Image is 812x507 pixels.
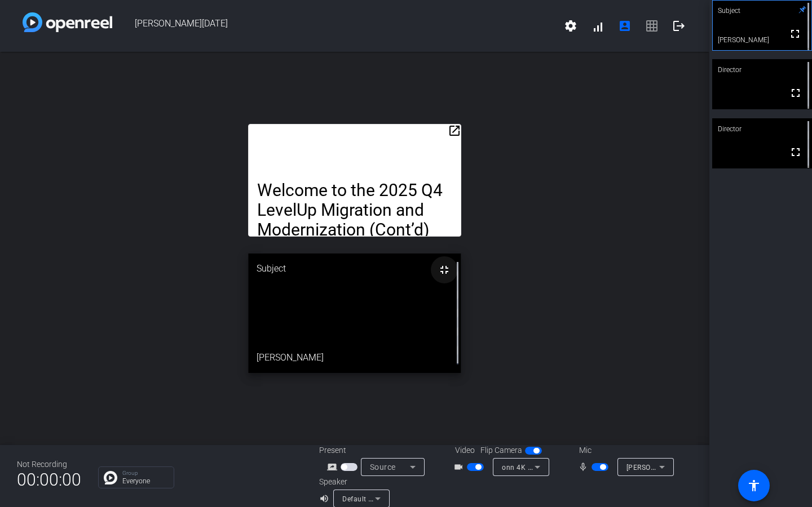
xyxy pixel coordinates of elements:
span: Flip Camera [480,444,522,456]
mat-icon: account_box [618,19,632,33]
mat-icon: settings [564,19,577,33]
mat-icon: open_in_new [448,124,461,137]
p: Everyone [122,478,168,484]
mat-icon: screen_share_outline [327,460,341,474]
mat-icon: accessibility [747,479,761,492]
div: Subject [248,253,461,284]
mat-icon: mic_none [578,460,592,474]
div: Speaker [319,476,387,488]
mat-icon: volume_up [319,492,333,505]
span: [PERSON_NAME] (b58e:0005) [626,462,724,472]
p: Group [122,470,168,476]
div: Not Recording [17,459,81,470]
img: Chat Icon [104,471,117,484]
span: 00:00:00 [17,466,81,493]
span: Video [455,444,475,456]
span: [PERSON_NAME][DATE] [112,12,557,39]
span: Default - MacBook Pro Speakers (Built-in) [342,494,478,503]
mat-icon: fullscreen [788,27,802,41]
div: Mic [568,444,681,456]
img: white-gradient.svg [23,12,112,32]
mat-icon: fullscreen [789,145,802,159]
span: Source [370,462,396,472]
span: onn 4K Webcam (3938:1390) [502,462,599,472]
div: Director [712,118,812,140]
div: Present [319,444,432,456]
mat-icon: logout [672,19,686,33]
mat-icon: fullscreen [789,86,802,100]
div: Director [712,59,812,81]
button: signal_cellular_alt [584,12,611,39]
mat-icon: videocam_outline [453,460,467,474]
mat-icon: fullscreen_exit [438,263,451,277]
